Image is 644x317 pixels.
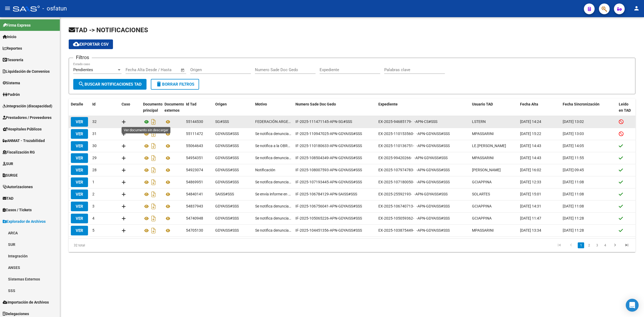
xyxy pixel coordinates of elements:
[73,67,93,72] span: Pendientes
[150,214,157,223] i: Descargar documento
[76,156,83,161] span: VER
[255,167,275,173] span: Notificación
[563,119,584,124] span: [DATE] 13:02
[143,102,163,112] span: Documento principal
[73,41,79,47] mat-icon: cloud_download
[586,242,592,248] a: 2
[3,126,42,132] span: Hospitales Públicos
[42,3,67,14] span: - osfatun
[255,191,291,197] span: Se envía informe en orden 25.
[69,26,148,34] span: TAD -> NOTIFICACIONES
[585,241,593,250] li: page 2
[150,166,157,174] i: Descargar documento
[186,180,203,184] span: 54869951
[92,156,97,160] span: 29
[295,192,357,196] span: IF-2025-106784129-APN-SAISS#SSS
[472,119,486,124] span: LSTERN
[518,99,561,116] datatable-header-cell: Fecha Alta
[71,226,88,235] button: VER
[472,192,490,196] span: SOLARTES
[520,102,538,106] span: Fecha Alta
[126,67,147,72] input: Fecha inicio
[3,172,18,178] span: SURGE
[378,132,450,136] span: EX-2025-110153560- -APN-GDYAISS#SSS
[3,311,29,317] span: Delegaciones
[150,118,157,126] i: Descargar documento
[71,141,88,151] button: VER
[472,228,494,232] span: MPASSARINI
[633,5,640,12] mat-icon: person
[150,142,157,150] i: Descargar documento
[561,99,617,116] datatable-header-cell: Fecha Sincronización
[3,149,35,155] span: Fiscalización RG
[3,34,16,40] span: Inicio
[255,131,291,137] span: Se notifica denuncia realizada por el/la afiliado/a: [PERSON_NAME], CUIL: 20172170286, por negati...
[3,68,50,74] span: Liquidación de Convenios
[520,168,541,172] span: [DATE] 16:02
[69,239,181,252] div: 32 total
[3,299,49,305] span: Importación de Archivos
[601,241,609,250] li: page 4
[76,216,83,221] span: VER
[295,119,352,124] span: IF-2025-111471145-APN-SG#SSS
[295,156,362,160] span: IF-2025-108504349-APN-GDYAISS#SSS
[73,42,109,47] span: Exportar CSV
[156,81,162,87] mat-icon: delete
[3,115,52,121] span: Prestadores / Proveedores
[255,203,291,209] span: Se notifica denuncia realizada por el afiliado [PERSON_NAME] 24263451151 por COBRO INDEBIDO . PLA...
[578,242,584,248] a: 1
[71,177,88,187] button: VER
[520,132,541,136] span: [DATE] 15:22
[563,102,599,106] span: Fecha Sincronización
[76,144,83,148] span: VER
[378,216,450,220] span: EX-2025-105059362- -APN-GDYAISS#SSS
[150,190,157,199] i: Descargar documento
[3,207,32,213] span: Casos / Tickets
[255,215,291,221] span: Se notifica denuncia realizada por el afiliado [PERSON_NAME] CUIL27385457796 por NEGATIVA DE AFIL...
[3,184,33,190] span: Autorizaciones
[563,204,584,208] span: [DATE] 11:08
[520,144,541,148] span: [DATE] 14:43
[150,202,157,211] i: Descargar documento
[92,216,94,220] span: 4
[186,168,203,172] span: 54923074
[141,99,162,116] datatable-header-cell: Documento principal
[255,119,291,125] span: FEDERACIÓN ARGENTINA DEL TRABAJADOR DE LAS UNIVERSIDADES NACIONALES Tengo el agrado de dirigirme ...
[594,242,600,248] a: 3
[76,228,83,233] span: VER
[186,192,203,196] span: 54840141
[3,103,52,109] span: Integración (discapacidad)
[376,99,470,116] datatable-header-cell: Expediente
[378,180,450,184] span: EX-2025-107180050- -APN-GDYAISS#SSS
[602,242,608,248] a: 4
[71,129,88,139] button: VER
[3,80,20,86] span: Sistema
[92,192,94,196] span: 2
[295,102,336,106] span: Numero Sade Doc Gedo
[3,45,22,51] span: Reportes
[3,161,13,167] span: SUR
[3,92,20,97] span: Padrón
[563,216,584,220] span: [DATE] 11:28
[378,192,448,196] span: EX-2025-25592193- -APN-GDYAISS#SSS
[90,99,119,116] datatable-header-cell: Id
[566,242,576,248] a: go to previous page
[255,155,291,161] span: Se notifica denuncia realizada por el/la afiliado/a: [PERSON_NAME], CUIL: 20205017128, por negati...
[472,132,494,136] span: MPASSARINI
[577,241,585,250] li: page 1
[378,168,450,172] span: EX-2025-107974783- -APN-GDYAISS#SSS
[150,130,157,138] i: Descargar documento
[180,67,186,73] button: Open calendar
[255,143,291,149] span: Se notifica a la OBRA SOCIAL DE LA FEDERACION ARGENTINA DEL TRABAJADOR DE LAS UNIVERSIDADES NACIO...
[186,204,203,208] span: 54837943
[73,54,92,61] h3: Filtros
[472,180,492,184] span: GCIAPPINA
[213,99,253,116] datatable-header-cell: Origen
[92,144,97,148] span: 30
[520,156,541,160] span: [DATE] 14:43
[554,242,564,248] a: go to first page
[215,156,239,160] span: GDYAISS#SSS
[215,180,239,184] span: GDYAISS#SSS
[73,79,147,90] button: Buscar Notificaciones TAD
[295,180,362,184] span: IF-2025-107193445-APN-GDYAISS#SSS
